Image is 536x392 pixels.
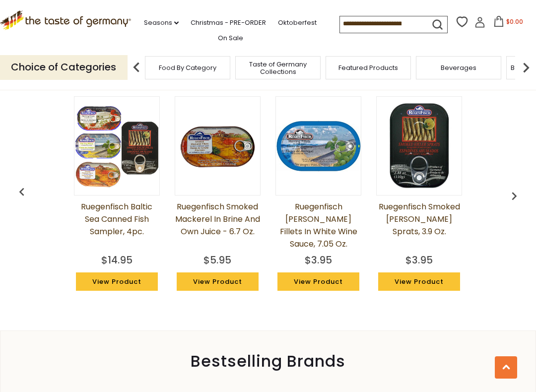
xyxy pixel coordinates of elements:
[14,184,30,200] img: previous arrow
[159,64,216,71] a: Food By Category
[175,103,260,188] img: Ruegenfisch Smoked Mackerel in Brine and Own Juice - 6.7 oz.
[506,17,523,26] span: $0.00
[144,17,179,28] a: Seasons
[377,103,462,188] img: Ruegenfisch Smoked Kieler Sprats, 3.9 oz.
[376,200,462,250] a: Ruegenfisch Smoked [PERSON_NAME] Sprats, 3.9 oz.
[516,58,536,77] img: next arrow
[275,200,361,250] a: Ruegenfisch [PERSON_NAME] Fillets in White Wine Sauce, 7.05 oz.
[177,272,258,291] a: View Product
[218,33,243,44] a: On Sale
[378,272,460,291] a: View Product
[441,64,476,71] a: Beverages
[74,103,159,188] img: Ruegenfisch Baltic Sea Canned Fish Sampler, 4pc.
[76,272,157,291] a: View Product
[0,356,536,367] div: Bestselling Brands
[338,64,398,71] a: Featured Products
[305,253,332,267] div: $3.95
[276,103,361,188] img: Ruegenfisch Herring Fillets in White Wine Sauce, 7.05 oz.
[278,17,317,28] a: Oktoberfest
[506,188,522,204] img: previous arrow
[191,17,266,28] a: Christmas - PRE-ORDER
[203,253,231,267] div: $5.95
[175,200,261,250] a: Ruegenfisch Smoked Mackerel in Brine and Own Juice - 6.7 oz.
[238,61,318,75] a: Taste of Germany Collections
[405,253,433,267] div: $3.95
[74,200,160,250] a: Ruegenfisch Baltic Sea Canned Fish Sampler, 4pc.
[101,253,133,267] div: $14.95
[277,272,359,291] a: View Product
[127,58,146,77] img: previous arrow
[487,16,530,31] button: $0.00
